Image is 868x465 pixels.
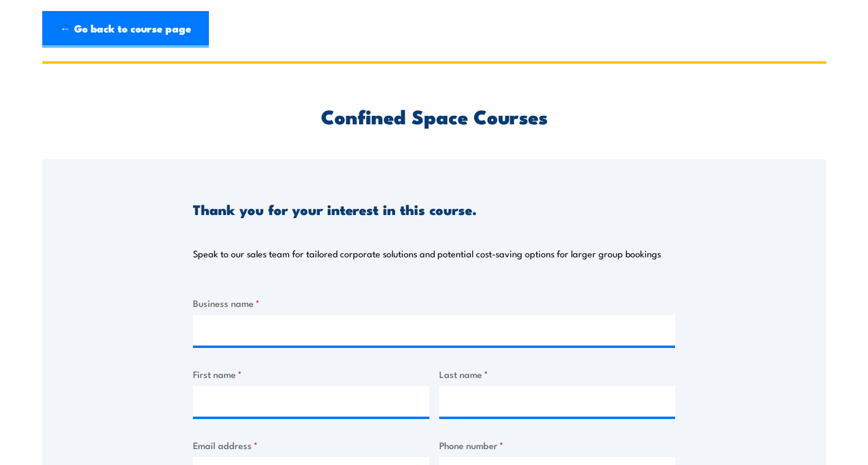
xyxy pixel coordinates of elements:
[193,248,661,260] p: Speak to our sales team for tailored corporate solutions and potential cost-saving options for la...
[439,367,676,381] label: Last name
[193,202,477,216] h3: Thank you for your interest in this course.
[193,438,429,452] label: Email address
[193,107,675,124] h2: Confined Space Courses
[42,11,209,48] a: ← Go back to course page
[193,367,429,381] label: First name
[439,438,676,452] label: Phone number
[193,296,675,310] label: Business name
